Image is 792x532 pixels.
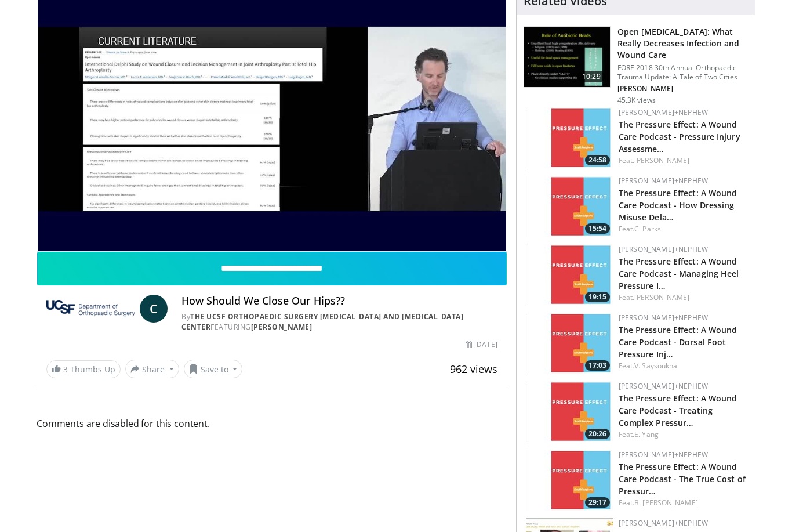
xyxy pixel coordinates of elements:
a: [PERSON_NAME]+Nephew [619,244,708,254]
a: [PERSON_NAME]+Nephew [619,450,708,459]
div: [DATE] [466,339,497,350]
a: 19:15 [526,244,613,305]
div: Feat. [619,292,746,303]
a: 24:58 [526,107,613,168]
a: [PERSON_NAME]+Nephew [619,313,708,323]
span: 20:26 [585,429,610,439]
div: Feat. [619,498,746,508]
span: 19:15 [585,292,610,302]
a: [PERSON_NAME] [251,322,313,332]
img: 2a658e12-bd38-46e9-9f21-8239cc81ed40.150x105_q85_crop-smart_upscale.jpg [526,107,613,168]
a: [PERSON_NAME]+Nephew [619,107,708,117]
a: E. Yang [634,429,659,439]
a: [PERSON_NAME]+Nephew [619,176,708,186]
a: 20:26 [526,381,613,442]
a: 17:03 [526,313,613,374]
h4: How Should We Close Our Hips?? [181,295,497,307]
img: ded7be61-cdd8-40fc-98a3-de551fea390e.150x105_q85_crop-smart_upscale.jpg [524,27,610,87]
a: The Pressure Effect: A Wound Care Podcast - How Dressing Misuse Dela… [619,187,737,223]
a: 29:17 [526,450,613,511]
a: [PERSON_NAME]+Nephew [619,381,708,391]
button: Save to [184,360,243,378]
img: d68379d8-97de-484f-9076-f39c80eee8eb.150x105_q85_crop-smart_upscale.jpg [526,313,613,374]
div: Feat. [619,429,746,440]
a: C [140,295,168,323]
img: The UCSF Orthopaedic Surgery Arthritis and Joint Replacement Center [46,295,135,323]
span: 24:58 [585,155,610,165]
a: V. Saysoukha [634,361,677,371]
img: 60a7b2e5-50df-40c4-868a-521487974819.150x105_q85_crop-smart_upscale.jpg [526,244,613,305]
button: Share [125,360,179,378]
span: 3 [63,364,68,375]
a: [PERSON_NAME]+Nephew [619,518,708,528]
img: 5dccabbb-5219-43eb-ba82-333b4a767645.150x105_q85_crop-smart_upscale.jpg [526,381,613,442]
a: [PERSON_NAME] [634,292,689,302]
p: [PERSON_NAME] [617,84,748,93]
a: [PERSON_NAME] [634,155,689,165]
a: The Pressure Effect: A Wound Care Podcast - Managing Heel Pressure I… [619,256,739,291]
div: Feat. [619,224,746,234]
div: Feat. [619,155,746,166]
p: FORE 2018 30th Annual Orthopaedic Trauma Update: A Tale of Two Cities [617,63,748,82]
div: Feat. [619,361,746,371]
span: 10:29 [577,71,605,82]
a: The Pressure Effect: A Wound Care Podcast - The True Cost of Pressur… [619,461,746,497]
a: The Pressure Effect: A Wound Care Podcast - Pressure Injury Assessme… [619,119,740,154]
span: 29:17 [585,497,610,508]
a: B. [PERSON_NAME] [634,498,698,508]
a: 3 Thumbs Up [46,360,121,378]
h3: Open [MEDICAL_DATA]: What Really Decreases Infection and Wound Care [617,26,748,61]
img: bce944ac-c964-4110-a3bf-6462e96f2fa7.150x105_q85_crop-smart_upscale.jpg [526,450,613,511]
a: The Pressure Effect: A Wound Care Podcast - Dorsal Foot Pressure Inj… [619,324,737,360]
span: Comments are disabled for this content. [37,416,507,431]
div: By FEATURING [181,312,497,332]
a: 10:29 Open [MEDICAL_DATA]: What Really Decreases Infection and Wound Care FORE 2018 30th Annual O... [524,26,748,105]
img: 61e02083-5525-4adc-9284-c4ef5d0bd3c4.150x105_q85_crop-smart_upscale.jpg [526,176,613,237]
span: 17:03 [585,360,610,371]
a: The Pressure Effect: A Wound Care Podcast - Treating Complex Pressur… [619,393,737,428]
span: 962 views [450,362,497,376]
a: The UCSF Orthopaedic Surgery [MEDICAL_DATA] and [MEDICAL_DATA] Center [181,312,463,332]
a: 15:54 [526,176,613,237]
span: 15:54 [585,223,610,234]
a: C. Parks [634,224,661,234]
p: 45.3K views [617,96,656,105]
